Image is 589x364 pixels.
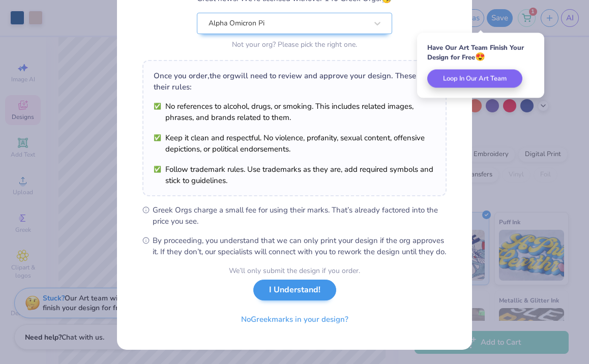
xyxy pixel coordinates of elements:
[253,280,336,300] button: I Understand!
[154,101,435,123] li: No references to alcohol, drugs, or smoking. This includes related images, phrases, and brands re...
[427,43,534,62] div: Have Our Art Team Finish Your Design for Free
[475,51,485,63] span: 😍
[427,70,522,88] button: Loop In Our Art Team
[229,265,360,276] div: We’ll only submit the design if you order.
[232,309,357,330] button: NoGreekmarks in your design?
[154,132,435,155] li: Keep it clean and respectful. No violence, profanity, sexual content, offensive depictions, or po...
[154,70,435,93] div: Once you order, the org will need to review and approve your design. These are their rules:
[153,235,447,257] span: By proceeding, you understand that we can only print your design if the org approves it. If they ...
[197,39,392,50] div: Not your org? Please pick the right one.
[154,164,435,186] li: Follow trademark rules. Use trademarks as they are, add required symbols and stick to guidelines.
[153,204,447,227] span: Greek Orgs charge a small fee for using their marks. That’s already factored into the price you see.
